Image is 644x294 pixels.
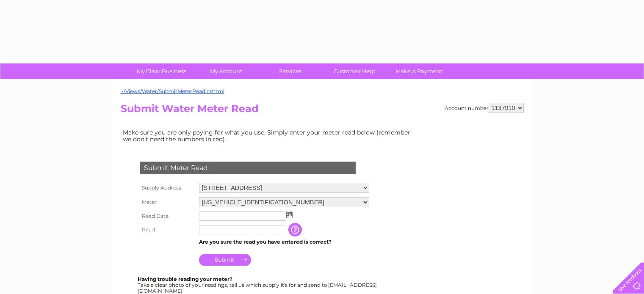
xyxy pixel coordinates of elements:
th: Supply Address [138,181,197,195]
div: Account number [445,103,524,113]
td: Are you sure the read you have entered is correct? [197,236,371,247]
h2: Submit Water Meter Read [121,103,524,119]
div: Take a clear photo of your readings, tell us which supply it's for and send to [EMAIL_ADDRESS][DO... [138,276,378,294]
td: Make sure you are only paying for what you use. Simply enter your meter read below (remember we d... [121,127,417,145]
a: Customer Help [320,63,390,79]
div: Submit Meter Read [140,162,356,174]
a: ~/Views/Water/SubmitMeterRead.cshtml [121,88,224,94]
th: Read [138,223,197,236]
th: Read Date [138,209,197,223]
th: Meter [138,195,197,209]
b: Having trouble reading your meter? [138,276,232,282]
a: Services [255,63,325,79]
a: My Account [191,63,261,79]
input: Submit [199,254,251,266]
input: Information [288,223,304,236]
img: ... [286,212,293,218]
a: My Clear Business [127,63,196,79]
a: Make A Payment [384,63,454,79]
